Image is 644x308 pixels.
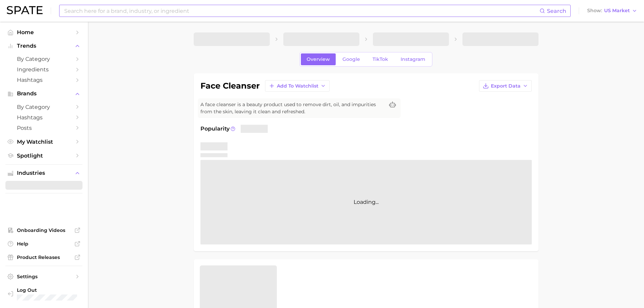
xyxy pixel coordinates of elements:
[17,227,71,233] span: Onboarding Videos
[373,56,388,62] span: TikTok
[5,89,82,99] button: Brands
[5,102,82,112] a: by Category
[17,56,71,62] span: by Category
[491,83,521,89] span: Export Data
[200,82,260,90] h1: face cleanser
[17,29,71,35] span: Home
[5,27,82,38] a: Home
[7,6,43,14] img: SPATE
[5,225,82,235] a: Onboarding Videos
[5,64,82,75] a: Ingredients
[17,43,71,49] span: Trends
[301,53,336,65] a: Overview
[17,241,71,247] span: Help
[17,104,71,110] span: by Category
[5,150,82,161] a: Spotlight
[5,54,82,64] a: by Category
[5,239,82,249] a: Help
[277,83,318,89] span: Add to Watchlist
[17,77,71,83] span: Hashtags
[17,66,71,73] span: Ingredients
[5,137,82,147] a: My Watchlist
[17,114,71,121] span: Hashtags
[17,170,71,176] span: Industries
[5,41,82,51] button: Trends
[5,168,82,178] button: Industries
[401,56,425,62] span: Instagram
[5,285,82,303] a: Log out. Currently logged in with e-mail anna.katsnelson@mane.com.
[342,56,360,62] span: Google
[17,125,71,131] span: Posts
[5,252,82,262] a: Product Releases
[5,123,82,133] a: Posts
[5,112,82,123] a: Hashtags
[587,9,602,13] span: Show
[586,6,639,15] button: ShowUS Market
[479,80,532,92] button: Export Data
[265,80,330,92] button: Add to Watchlist
[200,160,532,244] div: Loading...
[200,101,384,115] span: A face cleanser is a beauty product used to remove dirt, oil, and impurities from the skin, leavi...
[64,5,540,17] input: Search here for a brand, industry, or ingredient
[307,56,330,62] span: Overview
[5,75,82,85] a: Hashtags
[17,287,86,293] span: Log Out
[5,271,82,282] a: Settings
[547,8,566,14] span: Search
[17,274,71,280] span: Settings
[17,152,71,159] span: Spotlight
[17,139,71,145] span: My Watchlist
[367,53,394,65] a: TikTok
[17,91,71,97] span: Brands
[337,53,366,65] a: Google
[395,53,431,65] a: Instagram
[604,9,630,13] span: US Market
[200,125,230,133] span: Popularity
[17,254,71,260] span: Product Releases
